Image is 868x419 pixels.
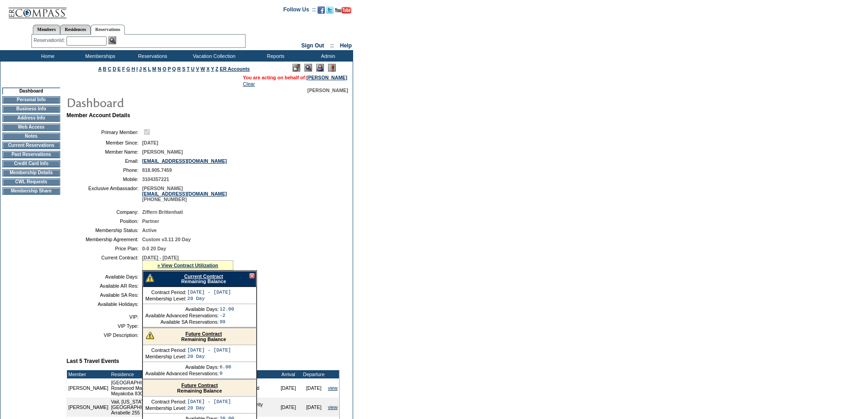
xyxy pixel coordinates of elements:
[136,66,138,72] a: I
[177,66,181,72] a: R
[330,42,334,49] span: ::
[142,158,227,164] a: [EMAIL_ADDRESS][DOMAIN_NAME]
[243,75,347,80] span: You are acting on behalf of:
[110,378,236,398] td: [GEOGRAPHIC_DATA], [GEOGRAPHIC_DATA] - Rosewood Mayakoba Mayakoba 830
[301,42,324,49] a: Sign Out
[145,296,186,301] td: Membership Level:
[328,404,338,410] a: view
[220,364,231,370] td: 6.00
[145,306,219,312] td: Available Days:
[145,399,186,404] td: Contract Period:
[113,66,116,72] a: D
[220,313,234,318] td: -2
[142,228,157,233] span: Active
[293,64,300,72] img: Edit Mode
[2,88,60,94] td: Dashboard
[2,105,60,113] td: Business Info
[200,66,205,72] a: W
[70,128,139,136] td: Primary Member:
[184,274,223,279] a: Current Contract
[70,314,139,320] td: VIP:
[328,385,338,391] a: view
[191,66,195,72] a: U
[145,371,219,376] td: Available Advanced Reservations:
[70,301,139,307] td: Available Holidays:
[139,66,142,72] a: J
[143,380,256,397] div: Remaining Balance
[2,142,60,149] td: Current Reservations
[70,167,139,173] td: Phone:
[308,88,348,93] span: [PERSON_NAME]
[142,209,183,215] span: Ziffern Brittenhati
[283,5,316,16] td: Follow Us ::
[158,66,161,72] a: N
[168,66,171,72] a: P
[145,405,186,411] td: Membership Level:
[187,347,231,353] td: [DATE] - [DATE]
[163,66,166,72] a: O
[108,66,111,72] a: C
[276,370,301,378] td: Arrival
[108,36,116,44] img: Reservation Search
[146,331,154,339] img: There are insufficient days and/or tokens to cover this reservation
[276,378,301,398] td: [DATE]
[142,246,166,251] span: 0-0 20 Day
[211,66,214,72] a: Y
[145,313,219,318] td: Available Advanced Reservations:
[326,9,334,15] a: Follow us on Twitter
[70,255,139,270] td: Current Contract:
[335,7,351,14] img: Subscribe to our YouTube Channel
[142,176,169,182] span: 3104357221
[70,332,139,338] td: VIP Description:
[122,66,125,72] a: F
[2,151,60,158] td: Past Reservations
[70,140,139,145] td: Member Since:
[220,371,231,376] td: 0
[301,370,327,378] td: Departure
[70,292,139,298] td: Available SA Res:
[60,25,91,34] a: Residences
[67,398,110,417] td: [PERSON_NAME]
[326,6,334,14] img: Follow us on Twitter
[220,306,234,312] td: 12.00
[118,66,121,72] a: E
[143,328,256,345] div: Remaining Balance
[307,75,347,80] a: [PERSON_NAME]
[182,66,185,72] a: S
[248,50,301,62] td: Reports
[70,246,139,251] td: Price Plan:
[216,66,219,72] a: Z
[33,25,61,34] a: Members
[110,398,236,417] td: Vail, [US_STATE] - The Arrabelle at [GEOGRAPHIC_DATA] Arrabelle 255
[318,6,325,14] img: Become our fan on Facebook
[70,323,139,329] td: VIP Type:
[142,218,159,224] span: Partner
[2,133,60,140] td: Notes
[67,112,130,119] b: Member Account Details
[73,50,125,62] td: Memberships
[172,66,176,72] a: Q
[70,237,139,242] td: Membership Agreement:
[145,290,186,295] td: Contract Period:
[70,274,139,279] td: Available Days:
[142,140,158,145] span: [DATE]
[185,331,222,336] a: Future Contract
[145,364,219,370] td: Available Days:
[142,186,227,202] span: [PERSON_NAME] [PHONE_NUMBER]
[318,9,325,15] a: Become our fan on Facebook
[187,399,231,404] td: [DATE] - [DATE]
[145,319,219,325] td: Available SA Reservations:
[157,263,218,268] a: » View Contract Utilization
[301,398,327,417] td: [DATE]
[70,218,139,224] td: Position:
[187,296,231,301] td: 20 Day
[187,405,231,411] td: 20 Day
[2,169,60,176] td: Membership Details
[70,209,139,215] td: Company:
[132,66,135,72] a: H
[142,149,183,155] span: [PERSON_NAME]
[340,42,352,49] a: Help
[196,66,199,72] a: V
[126,66,130,72] a: G
[142,191,227,197] a: [EMAIL_ADDRESS][DOMAIN_NAME]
